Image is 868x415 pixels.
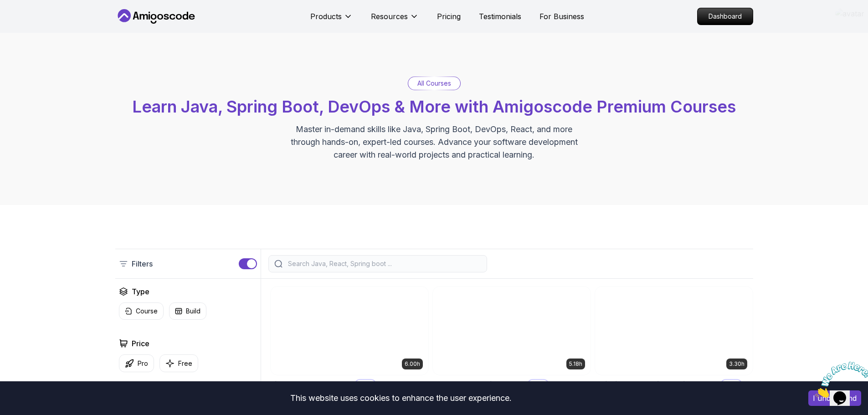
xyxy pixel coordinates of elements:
[729,360,745,368] p: 3.30h
[159,354,198,372] button: Free
[310,11,342,22] p: Products
[569,360,582,368] p: 5.18h
[270,378,351,391] h2: Linux Fundamentals
[812,358,868,401] iframe: chat widget
[132,338,149,349] h2: Price
[595,378,717,391] h2: Building APIs with Spring Boot
[281,123,587,161] p: Master in-demand skills like Java, Spring Boot, DevOps, React, and more through hands-on, expert-...
[310,11,353,29] button: Products
[119,302,164,320] button: Course
[721,380,741,389] p: Pro
[405,360,420,368] p: 6.00h
[7,388,795,408] div: This website uses cookies to enhance the user experience.
[4,4,60,40] img: Chat attention grabber
[355,380,375,389] p: Pro
[271,287,428,375] img: Linux Fundamentals card
[539,11,584,22] a: For Business
[132,258,153,269] p: Filters
[132,97,736,117] span: Learn Java, Spring Boot, DevOps & More with Amigoscode Premium Courses
[169,302,206,320] button: Build
[417,79,451,88] p: All Courses
[371,11,408,22] p: Resources
[698,8,753,25] p: Dashboard
[119,354,154,372] button: Pro
[437,11,461,22] a: Pricing
[270,286,429,412] a: Linux Fundamentals card6.00hLinux FundamentalsProLearn the fundamentals of Linux and how to use t...
[697,8,753,25] a: Dashboard
[178,359,192,368] p: Free
[595,287,753,375] img: Building APIs with Spring Boot card
[479,11,521,22] a: Testimonials
[432,378,524,391] h2: Advanced Spring Boot
[132,286,149,297] h2: Type
[528,380,548,389] p: Pro
[371,11,419,29] button: Resources
[136,307,158,316] p: Course
[138,359,148,368] p: Pro
[186,307,200,316] p: Build
[433,287,591,375] img: Advanced Spring Boot card
[808,390,861,406] button: Accept cookies
[286,259,481,268] input: Search Java, React, Spring boot ...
